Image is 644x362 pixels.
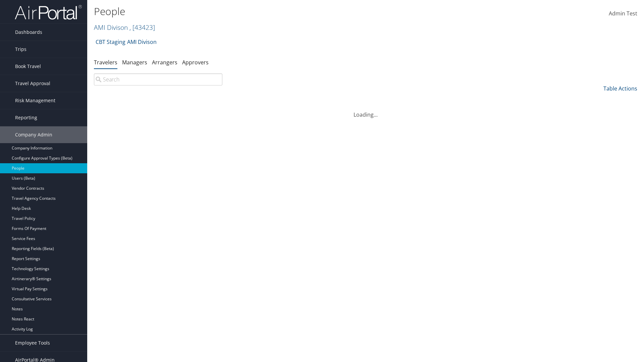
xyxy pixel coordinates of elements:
[15,75,50,92] span: Travel Approval
[15,109,37,126] span: Reporting
[609,10,637,17] span: Admin Test
[94,4,456,18] h1: People
[94,73,222,85] input: Search
[15,335,50,351] span: Employee Tools
[15,126,52,143] span: Company Admin
[129,23,155,32] span: , [ 43423 ]
[152,59,177,66] a: Arrangers
[94,59,117,66] a: Travelers
[94,103,637,119] div: Loading...
[15,41,26,58] span: Trips
[127,35,157,49] a: AMI Divison
[182,59,209,66] a: Approvers
[96,35,125,49] a: CBT Staging
[94,23,155,32] a: AMI Divison
[15,24,42,41] span: Dashboards
[122,59,147,66] a: Managers
[609,3,637,24] a: Admin Test
[603,85,637,92] a: Table Actions
[15,92,55,109] span: Risk Management
[15,58,41,75] span: Book Travel
[15,4,82,20] img: airportal-logo.png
